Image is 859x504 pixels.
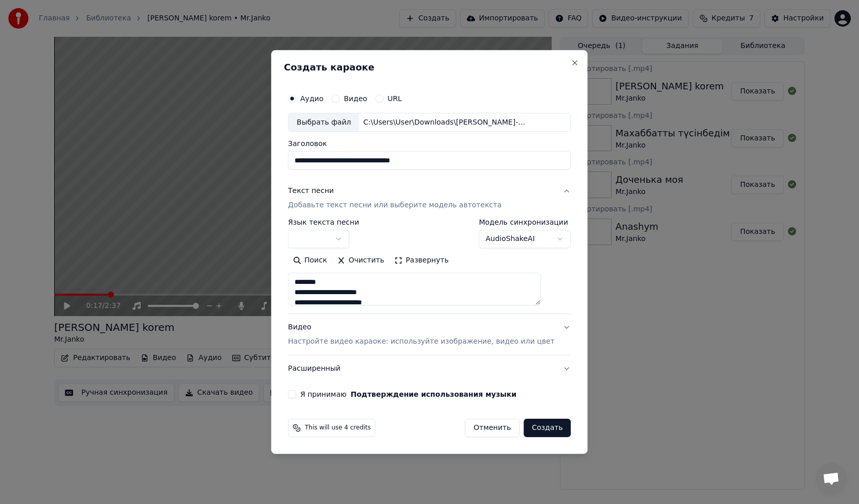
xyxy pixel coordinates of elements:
button: Создать [524,419,571,437]
h2: Создать караоке [284,63,575,72]
label: Язык текста песни [288,219,359,226]
button: Текст песниДобавьте текст песни или выберите модель автотекста [288,178,571,219]
label: Аудио [300,95,323,102]
div: C:\Users\User\Downloads\[PERSON_NAME]-Я могу тебя очень ждать.mp3 [359,117,533,128]
button: ВидеоНастройте видео караоке: используйте изображение, видео или цвет [288,315,571,355]
span: This will use 4 credits [305,424,371,432]
label: Видео [344,95,367,102]
label: Заголовок [288,140,571,148]
div: Текст песниДобавьте текст песни или выберите модель автотекста [288,219,571,314]
button: Расширенный [288,355,571,382]
button: Поиск [288,253,332,269]
button: Очистить [332,253,390,269]
label: Модель синхронизации [479,219,571,226]
button: Развернуть [389,253,454,269]
label: Я принимаю [300,391,516,398]
p: Настройте видео караоке: используйте изображение, видео или цвет [288,337,554,347]
button: Я принимаю [351,391,516,398]
div: Видео [288,323,554,347]
label: URL [388,95,402,102]
button: Отменить [465,419,519,437]
p: Добавьте текст песни или выберите модель автотекста [288,201,502,211]
div: Выбрать файл [288,113,359,132]
div: Текст песни [288,186,334,197]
